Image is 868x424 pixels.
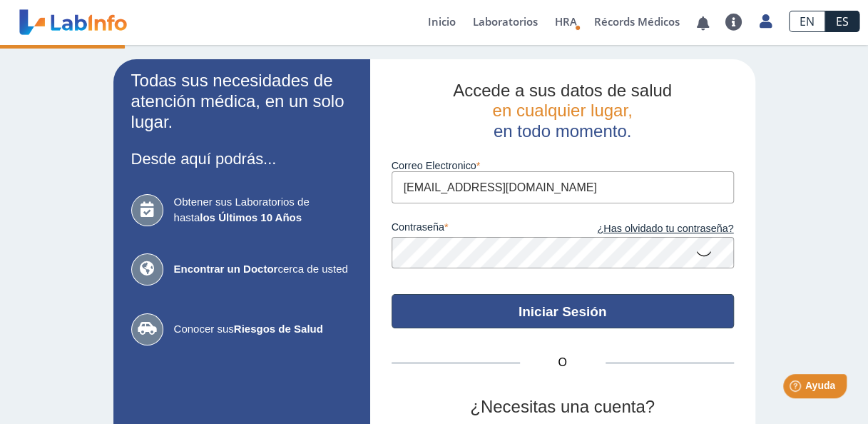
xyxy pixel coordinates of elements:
[174,321,352,338] span: Conocer sus
[392,397,734,418] h2: ¿Necesitas una cuenta?
[825,11,859,32] a: ES
[494,121,631,141] span: en todo momento.
[131,71,352,132] h2: Todas sus necesidades de atención médica, en un solo lugar.
[741,368,852,408] iframe: Help widget launcher
[234,323,323,335] b: Riesgos de Salud
[563,221,734,237] a: ¿Has olvidado tu contraseña?
[453,81,672,100] span: Accede a sus datos de salud
[200,211,302,223] b: los Últimos 10 Años
[131,150,352,168] h3: Desde aquí podrás...
[174,261,352,278] span: cerca de usted
[392,221,563,237] label: contraseña
[174,263,278,275] b: Encontrar un Doctor
[392,160,734,171] label: Correo Electronico
[174,194,352,226] span: Obtener sus Laboratorios de hasta
[520,354,606,371] span: O
[555,14,577,29] span: HRA
[392,294,734,328] button: Iniciar Sesión
[492,101,632,120] span: en cualquier lugar,
[789,11,825,32] a: EN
